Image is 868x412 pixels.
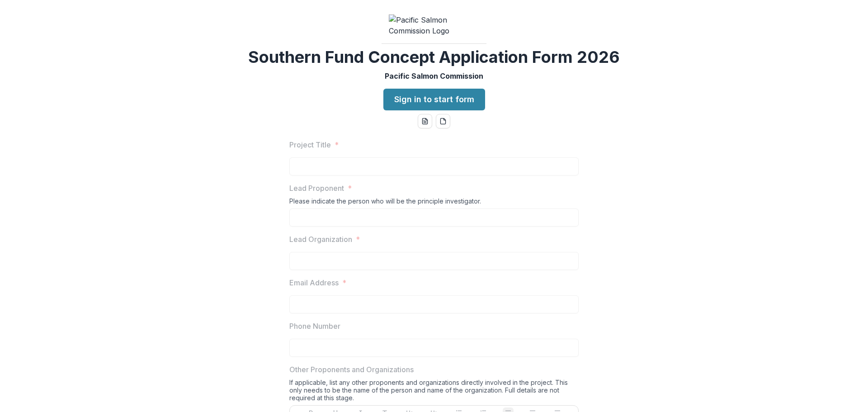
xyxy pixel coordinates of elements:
[289,197,579,208] div: Please indicate the person who will be the principle investigator.
[436,114,450,128] button: pdf-download
[418,114,432,128] button: word-download
[389,14,479,36] img: Pacific Salmon Commission Logo
[289,139,331,150] p: Project Title
[383,89,485,110] a: Sign in to start form
[289,234,352,245] p: Lead Organization
[289,364,414,375] p: Other Proponents and Organizations
[289,183,344,194] p: Lead Proponent
[289,379,579,405] div: If applicable, list any other proponents and organizations directly involved in the project. This...
[248,47,620,67] h2: Southern Fund Concept Application Form 2026
[385,71,483,81] p: Pacific Salmon Commission
[289,277,339,288] p: Email Address
[289,321,340,331] p: Phone Number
